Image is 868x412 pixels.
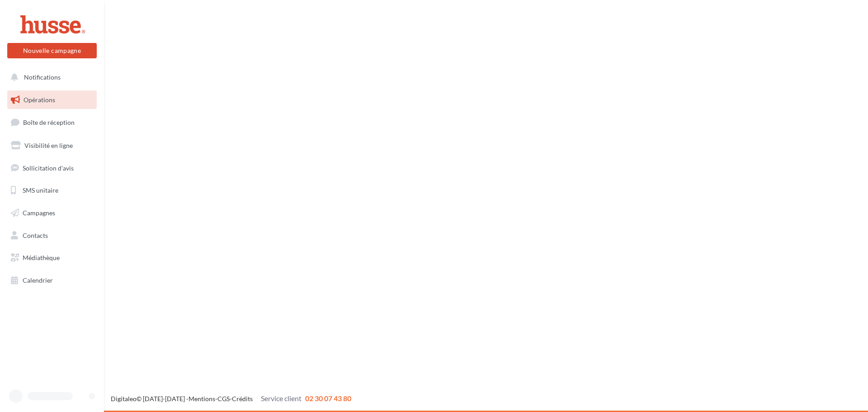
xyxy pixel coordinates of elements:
[189,395,215,403] a: Mentions
[5,113,99,132] a: Boîte de réception
[5,181,99,200] a: SMS unitaire
[261,394,302,403] span: Service client
[5,248,99,267] a: Médiathèque
[5,90,99,109] a: Opérations
[232,395,253,403] a: Crédits
[111,395,351,403] span: © [DATE]-[DATE] - - -
[23,186,58,194] span: SMS unitaire
[24,73,61,81] span: Notifications
[23,209,55,217] span: Campagnes
[111,395,137,403] a: Digitaleo
[5,159,99,178] a: Sollicitation d'avis
[24,142,73,149] span: Visibilité en ligne
[217,395,230,403] a: CGS
[305,394,351,403] span: 02 30 07 43 80
[23,118,75,126] span: Boîte de réception
[5,68,95,87] button: Notifications
[5,226,99,245] a: Contacts
[7,43,97,58] button: Nouvelle campagne
[5,204,99,223] a: Campagnes
[23,164,74,171] span: Sollicitation d'avis
[23,232,48,239] span: Contacts
[23,254,60,261] span: Médiathèque
[5,271,99,290] a: Calendrier
[23,276,53,284] span: Calendrier
[5,136,99,155] a: Visibilité en ligne
[24,96,55,104] span: Opérations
